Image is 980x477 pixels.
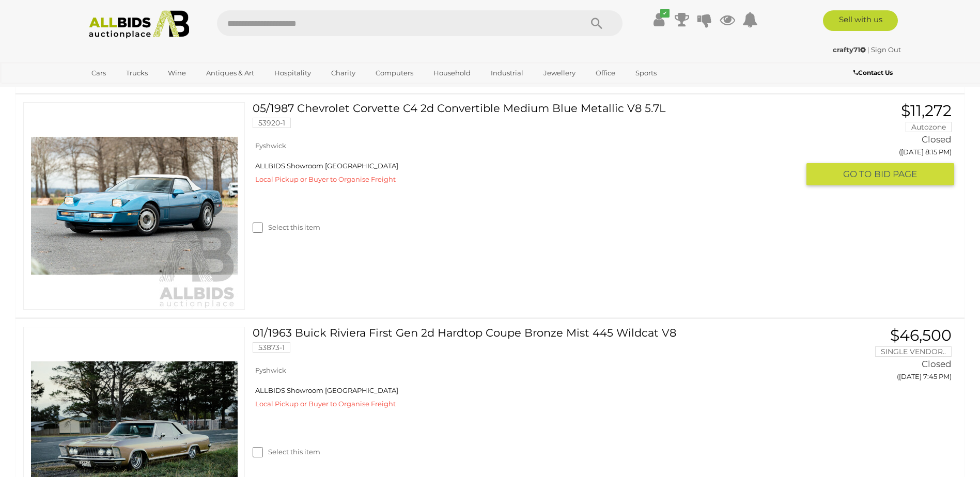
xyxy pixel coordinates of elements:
[260,102,799,136] a: 05/1987 Chevrolet Corvette C4 2d Convertible Medium Blue Metallic V8 5.7L 53920-1
[823,10,898,31] a: Sell with us
[589,65,622,82] a: Office
[199,65,261,82] a: Antiques & Art
[833,45,866,54] strong: crafty71
[484,65,530,82] a: Industrial
[427,65,477,82] a: Household
[806,163,954,185] button: GO TOBID PAGE
[890,326,952,345] span: $46,500
[814,102,954,186] a: $11,272 Autozone Closed ([DATE] 8:15 PM) GO TOBID PAGE
[85,82,172,99] a: [GEOGRAPHIC_DATA]
[901,101,952,120] span: $11,272
[867,45,869,54] span: |
[324,65,362,82] a: Charity
[571,10,623,36] button: Search
[260,327,799,360] a: 01/1963 Buick Riviera First Gen 2d Hardtop Coupe Bronze Mist 445 Wildcat V8 53873-1
[871,45,901,54] a: Sign Out
[83,10,195,39] img: Allbids.com.au
[119,65,154,82] a: Trucks
[833,45,867,54] a: crafty71
[369,65,420,82] a: Computers
[253,222,320,232] label: Select this item
[268,65,318,82] a: Hospitality
[853,67,895,78] a: Contact Us
[629,65,663,82] a: Sports
[843,168,874,180] span: GO TO
[651,10,667,29] a: ✔
[874,168,917,180] span: BID PAGE
[253,447,320,457] label: Select this item
[660,9,670,18] i: ✔
[31,103,238,309] img: 53920-1a_ex.jpg
[814,327,954,387] a: $46,500 SINGLE VENDOR.. Closed ([DATE] 7:45 PM)
[85,65,113,82] a: Cars
[161,65,193,82] a: Wine
[537,65,582,82] a: Jewellery
[853,69,893,76] b: Contact Us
